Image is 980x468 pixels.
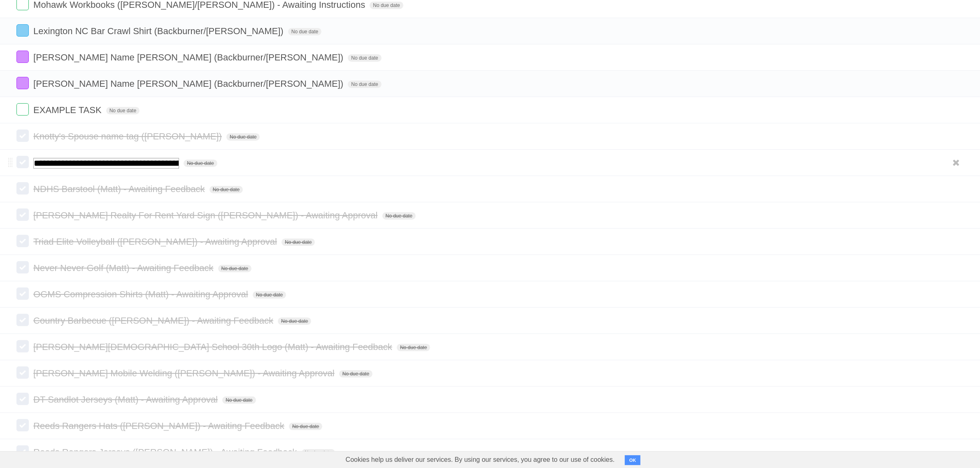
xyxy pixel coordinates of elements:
span: EXAMPLE TASK [33,105,103,115]
label: Done [16,261,29,273]
label: Done [16,51,29,63]
label: Done [16,24,29,37]
label: Done [16,419,29,431]
label: Done [16,445,29,458]
span: Knotty's Spouse name tag ([PERSON_NAME]) [33,131,224,141]
label: Done [16,314,29,326]
span: No due date [222,396,256,404]
label: Done [16,130,29,142]
span: DT Sandlot Jerseys (Matt) - Awaiting Approval [33,394,220,405]
span: No due date [370,2,403,9]
span: No due date [282,239,315,246]
span: Triad Elite Volleyball ([PERSON_NAME]) - Awaiting Approval [33,236,279,247]
span: No due date [253,291,286,299]
span: Country Barbecue ([PERSON_NAME]) - Awaiting Feedback [33,315,275,326]
span: Reeds Rangers Jerseys ([PERSON_NAME]) - Awaiting Feedback [33,447,299,457]
span: [PERSON_NAME] Mobile Welding ([PERSON_NAME]) - Awaiting Approval [33,368,337,378]
span: Never Never Golf (Matt) - Awaiting Feedback [33,263,215,273]
span: Cookies help us deliver our services. By using our services, you agree to our use of cookies. [338,452,623,468]
span: [PERSON_NAME] Name [PERSON_NAME] (Backburner/[PERSON_NAME]) [33,52,345,63]
span: No due date [226,133,260,141]
label: Done [16,340,29,352]
span: OGMS Compression Shirts (Matt) - Awaiting Approval [33,289,250,299]
label: Done [16,103,29,116]
span: No due date [348,81,381,88]
span: No due date [397,344,430,351]
label: Done [16,287,29,300]
span: No due date [339,370,372,378]
label: Done [16,393,29,405]
span: No due date [210,186,243,193]
label: Done [16,235,29,247]
span: Lexington NC Bar Crawl Shirt (Backburner/[PERSON_NAME]) [33,26,286,36]
label: Done [16,209,29,221]
span: No due date [278,317,311,325]
span: [PERSON_NAME][DEMOGRAPHIC_DATA] School 30th Logo (Matt) - Awaiting Feedback [33,342,394,352]
span: NDHS Barstool (Matt) - Awaiting Feedback [33,184,207,194]
label: Done [16,366,29,379]
label: Done [16,77,29,89]
span: No due date [184,160,217,167]
span: No due date [288,28,321,35]
span: No due date [302,449,335,456]
span: Reeds Rangers Hats ([PERSON_NAME]) - Awaiting Feedback [33,421,286,431]
label: Done [16,182,29,195]
label: Done [16,156,29,168]
span: No due date [106,107,140,114]
span: [PERSON_NAME] Realty For Rent Yard Sign ([PERSON_NAME]) - Awaiting Approval [33,210,379,220]
span: No due date [218,265,251,272]
span: No due date [289,423,322,430]
button: OK [625,455,641,465]
span: No due date [382,212,416,220]
span: No due date [348,54,381,62]
span: [PERSON_NAME] Name [PERSON_NAME] (Backburner/[PERSON_NAME]) [33,79,345,89]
